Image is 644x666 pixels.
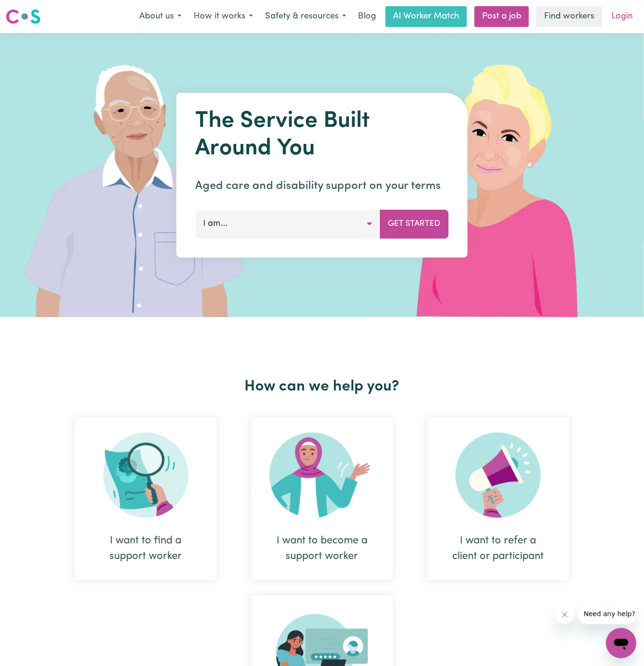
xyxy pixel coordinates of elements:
[537,6,602,27] a: Find workers
[251,417,393,580] div: I want to become a support worker
[98,533,194,564] div: I want to find a support worker
[555,605,574,624] iframe: Close message
[380,210,449,238] button: Get Started
[196,108,449,162] h1: The Service Built Around You
[427,417,569,580] div: I want to refer a client or participant
[6,6,41,27] a: Careseekers logo
[578,604,636,624] iframe: Message from company
[450,533,546,564] div: I want to refer a client or participant
[352,6,382,27] a: Blog
[606,6,638,27] a: Login
[58,378,586,396] h2: How can we help you?
[196,178,449,195] p: Aged care and disability support on your terms
[75,417,217,580] div: I want to find a support worker
[274,533,370,564] div: I want to become a support worker
[196,210,381,238] button: I am...
[6,8,41,25] img: Careseekers logo
[269,433,375,518] img: Become Worker
[133,7,188,27] button: About us
[188,7,259,27] button: How it works
[385,6,467,27] a: AI Worker Match
[259,7,352,27] button: Safety & resources
[103,433,188,518] img: Search
[456,433,541,518] img: Refer
[474,6,529,27] a: Post a job
[606,628,636,658] iframe: Button to launch messaging window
